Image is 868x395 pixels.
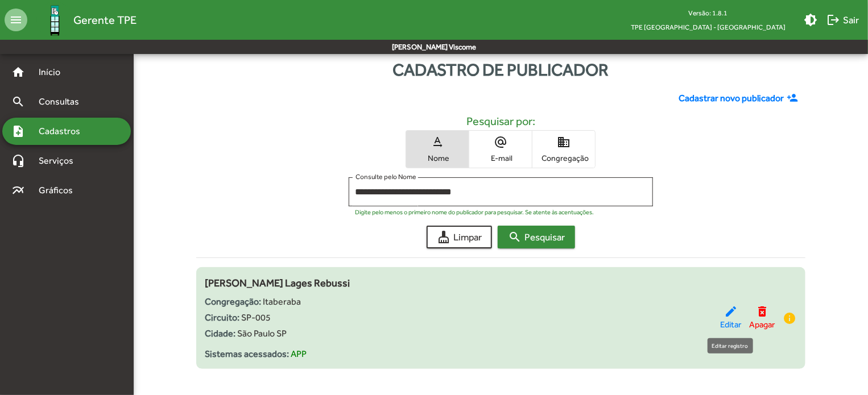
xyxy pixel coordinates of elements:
[472,153,529,163] span: E-mail
[32,184,88,197] span: Gráficos
[469,131,532,168] button: E-mail
[205,348,290,359] strong: Sistemas acessados:
[205,114,797,128] h5: Pesquisar por:
[238,328,287,339] span: São Paulo SP
[494,135,507,149] mat-icon: alternate_email
[263,296,301,307] span: Itaberaba
[409,153,466,163] span: Nome
[826,13,840,27] mat-icon: logout
[826,10,859,30] span: Sair
[427,226,492,248] button: Limpar
[557,135,571,149] mat-icon: domain
[508,227,565,247] span: Pesquisar
[724,305,738,318] mat-icon: edit
[535,153,592,163] span: Congregação
[11,184,25,197] mat-icon: multiline_chart
[205,296,262,307] strong: Congregação:
[804,13,817,27] mat-icon: brightness_medium
[205,277,350,289] span: [PERSON_NAME] Lages Rebussi
[720,318,741,331] span: Editar
[822,10,863,30] button: Sair
[11,65,25,79] mat-icon: home
[11,124,25,138] mat-icon: note_add
[205,328,236,339] strong: Cidade:
[32,124,95,138] span: Cadastros
[406,131,469,168] button: Nome
[27,2,137,39] a: Gerente TPE
[11,95,25,109] mat-icon: search
[36,2,73,39] img: Logo
[205,312,240,323] strong: Circuito:
[134,57,868,82] div: Cadastro de publicador
[508,230,522,244] mat-icon: search
[679,92,784,105] span: Cadastrar novo publicador
[437,230,450,244] mat-icon: cleaning_services
[356,209,594,215] mat-hint: Digite pelo menos o primeiro nome do publicador para pesquisar. Se atente às acentuações.
[242,312,271,323] span: SP-005
[755,305,769,318] mat-icon: delete_forever
[622,6,795,20] div: Versão: 1.8.1
[291,348,307,359] span: APP
[787,92,801,105] mat-icon: person_add
[532,131,595,168] button: Congregação
[498,226,575,248] button: Pesquisar
[783,311,796,325] mat-icon: info
[5,9,27,31] mat-icon: menu
[11,154,25,168] mat-icon: headset_mic
[73,11,137,29] span: Gerente TPE
[431,135,444,149] mat-icon: text_rotation_none
[437,227,482,247] span: Limpar
[32,154,89,168] span: Serviços
[32,65,77,79] span: Início
[32,95,94,109] span: Consultas
[749,318,775,331] span: Apagar
[622,20,795,34] span: TPE [GEOGRAPHIC_DATA] - [GEOGRAPHIC_DATA]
